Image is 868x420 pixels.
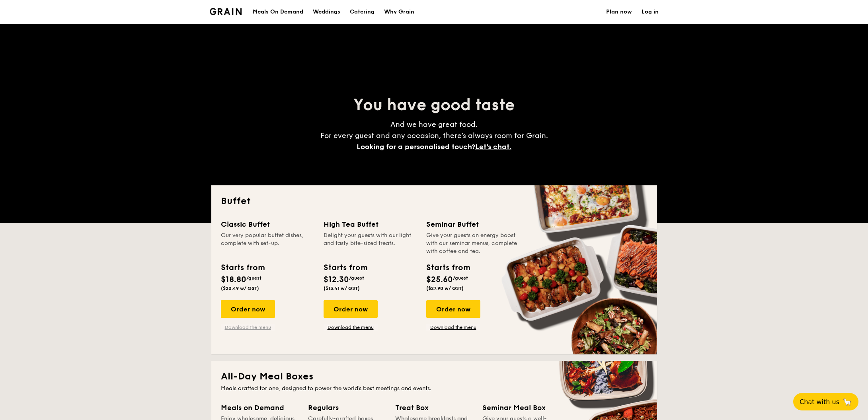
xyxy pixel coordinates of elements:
[324,324,378,331] a: Download the menu
[426,286,464,291] span: ($27.90 w/ GST)
[324,219,417,230] div: High Tea Buffet
[324,300,378,318] div: Order now
[843,397,852,406] span: 🦙
[221,219,314,230] div: Classic Buffet
[426,275,453,284] span: $25.60
[221,262,264,274] div: Starts from
[475,142,511,151] span: Let's chat.
[324,286,360,291] span: ($13.41 w/ GST)
[221,195,648,208] h2: Buffet
[221,286,259,291] span: ($20.49 w/ GST)
[308,402,386,413] div: Regulars
[426,231,519,255] div: Give your guests an energy boost with our seminar menus, complete with coffee and tea.
[210,8,242,15] a: Logotype
[324,231,417,255] div: Delight your guests with our light and tasty bite-sized treats.
[324,275,349,284] span: $12.30
[426,219,519,230] div: Seminar Buffet
[221,231,314,255] div: Our very popular buffet dishes, complete with set-up.
[453,275,468,281] span: /guest
[221,385,648,393] div: Meals crafted for one, designed to power the world's best meetings and events.
[395,402,473,413] div: Treat Box
[357,142,475,151] span: Looking for a personalised touch?
[426,324,480,331] a: Download the menu
[221,370,648,383] h2: All-Day Meal Boxes
[793,393,858,410] button: Chat with us🦙
[426,300,480,318] div: Order now
[221,402,298,413] div: Meals on Demand
[320,120,548,151] span: And we have great food. For every guest and any occasion, there’s always room for Grain.
[221,324,275,331] a: Download the menu
[482,402,560,413] div: Seminar Meal Box
[426,262,470,274] div: Starts from
[349,275,364,281] span: /guest
[246,275,261,281] span: /guest
[324,262,367,274] div: Starts from
[800,398,839,406] span: Chat with us
[221,275,246,284] span: $18.80
[353,95,515,115] span: You have good taste
[221,300,275,318] div: Order now
[210,8,242,15] img: Grain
